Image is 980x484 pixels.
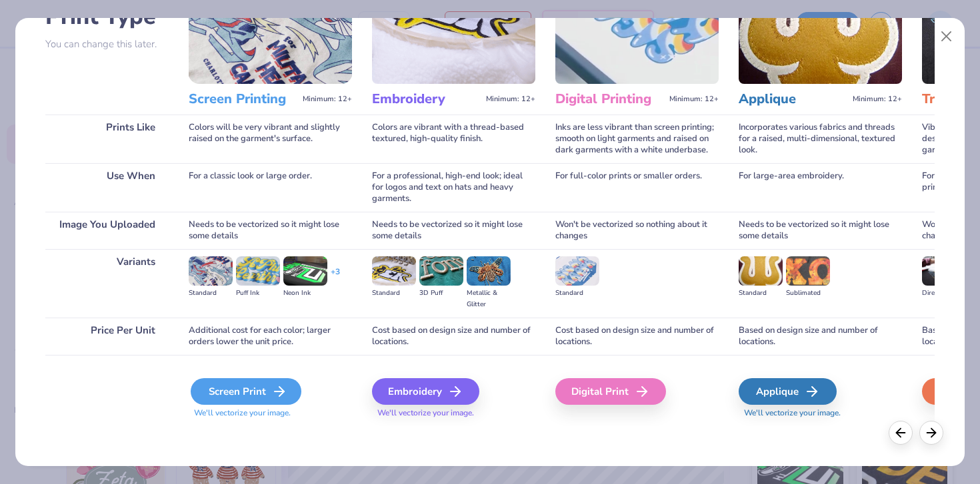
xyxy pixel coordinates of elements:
div: For large-area embroidery. [739,163,902,212]
div: Screen Print [191,378,301,405]
div: Won't be vectorized so nothing about it changes [555,212,719,249]
div: Applique [739,378,837,405]
div: Inks are less vibrant than screen printing; smooth on light garments and raised on dark garments ... [555,115,719,163]
div: + 3 [331,266,340,289]
p: You can change this later. [45,39,169,50]
div: Cost based on design size and number of locations. [555,318,719,355]
span: Minimum: 12+ [669,95,719,104]
span: We'll vectorize your image. [739,407,902,419]
div: Cost based on design size and number of locations. [372,318,535,355]
div: For a professional, high-end look; ideal for logos and text on hats and heavy garments. [372,163,535,212]
div: Needs to be vectorized so it might lose some details [372,212,535,249]
span: We'll vectorize your image. [189,407,352,419]
div: Direct-to-film [922,288,966,299]
div: Puff Ink [236,288,280,299]
img: Sublimated [786,256,830,286]
img: Metallic & Glitter [467,256,511,286]
div: Additional cost for each color; larger orders lower the unit price. [189,318,352,355]
div: For full-color prints or smaller orders. [555,163,719,212]
span: Minimum: 12+ [303,95,352,104]
div: Embroidery [372,378,479,405]
div: Standard [555,288,599,299]
h3: Screen Printing [189,91,297,108]
div: Digital Print [555,378,666,405]
span: We'll vectorize your image. [372,407,535,419]
div: Based on design size and number of locations. [739,318,902,355]
div: Standard [739,288,783,299]
img: Puff Ink [236,256,280,286]
div: Neon Ink [283,288,327,299]
button: Close [934,24,959,49]
div: Needs to be vectorized so it might lose some details [189,212,352,249]
span: Minimum: 12+ [853,95,902,104]
div: Image You Uploaded [45,212,169,249]
h3: Digital Printing [555,91,664,108]
div: Standard [372,288,416,299]
h3: Embroidery [372,91,481,108]
img: Standard [372,256,416,286]
div: Variants [45,249,169,318]
div: Standard [189,288,233,299]
div: Price Per Unit [45,318,169,355]
div: Sublimated [786,288,830,299]
div: Colors are vibrant with a thread-based textured, high-quality finish. [372,115,535,163]
img: Standard [555,256,599,286]
img: Neon Ink [283,256,327,286]
div: Metallic & Glitter [467,288,511,310]
div: For a classic look or large order. [189,163,352,212]
img: 3D Puff [419,256,463,286]
span: Minimum: 12+ [486,95,535,104]
div: Needs to be vectorized so it might lose some details [739,212,902,249]
img: Standard [189,256,233,286]
img: Standard [739,256,783,286]
div: Colors will be very vibrant and slightly raised on the garment's surface. [189,115,352,163]
h3: Applique [739,91,847,108]
div: Use When [45,163,169,212]
div: Incorporates various fabrics and threads for a raised, multi-dimensional, textured look. [739,115,902,163]
div: 3D Puff [419,288,463,299]
div: Prints Like [45,115,169,163]
img: Direct-to-film [922,256,966,286]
